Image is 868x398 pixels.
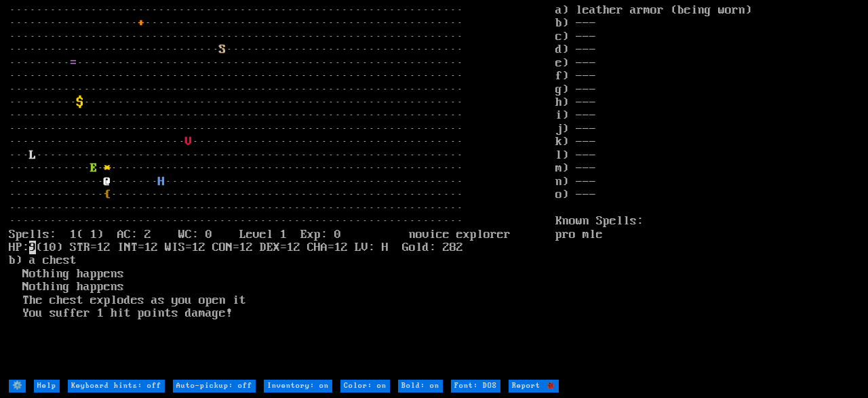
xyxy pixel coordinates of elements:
larn: ··································································· ··················· ·········... [9,4,555,378]
font: @ [104,175,111,188]
input: Font: DOS [451,380,500,393]
input: Color: on [340,380,390,393]
mark: 9 [29,241,36,254]
font: H [158,175,165,188]
stats: a) leather armor (being worn) b) --- c) --- d) --- e) --- f) --- g) --- h) --- i) --- j) --- k) -... [555,4,859,378]
input: Auto-pickup: off [173,380,256,393]
font: = [70,56,77,70]
input: ⚙️ [9,380,26,393]
font: E [90,161,97,175]
font: $ [77,96,83,109]
input: Keyboard hints: off [68,380,165,393]
input: Help [34,380,60,393]
font: V [185,135,192,148]
font: + [138,16,144,30]
font: { [104,188,111,201]
font: S [219,43,226,56]
input: Bold: on [398,380,443,393]
input: Report 🐞 [509,380,559,393]
input: Inventory: on [264,380,332,393]
font: L [29,148,36,162]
